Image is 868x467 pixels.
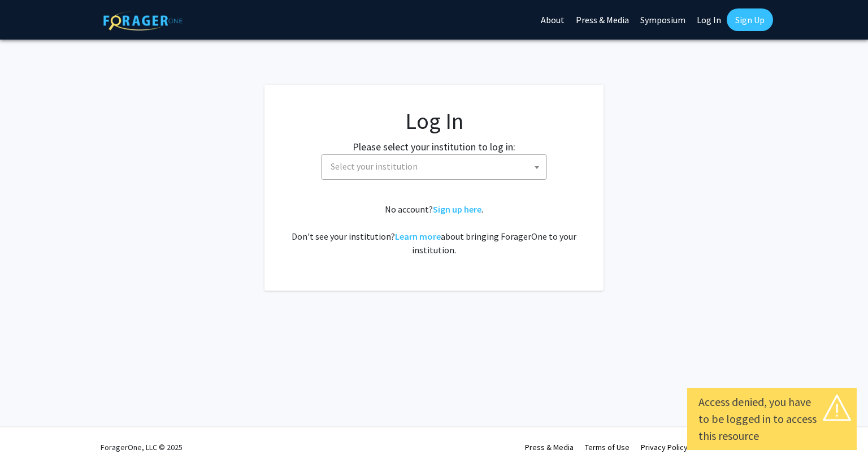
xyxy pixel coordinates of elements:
a: Sign up here [433,204,481,215]
a: Terms of Use [585,442,630,452]
h1: Log In [287,107,581,135]
span: Select your institution [321,154,547,180]
a: Learn more about bringing ForagerOne to your institution [395,231,441,242]
div: No account? . Don't see your institution? about bringing ForagerOne to your institution. [287,202,581,257]
a: Privacy Policy [641,442,688,452]
img: ForagerOne Logo [103,11,183,31]
a: Press & Media [525,442,574,452]
span: Select your institution [326,155,546,178]
a: Sign Up [727,8,773,31]
div: ForagerOne, LLC © 2025 [101,427,183,467]
label: Please select your institution to log in: [353,139,515,154]
span: Select your institution [331,161,418,172]
div: Access denied, you have to be logged in to access this resource [698,394,845,444]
